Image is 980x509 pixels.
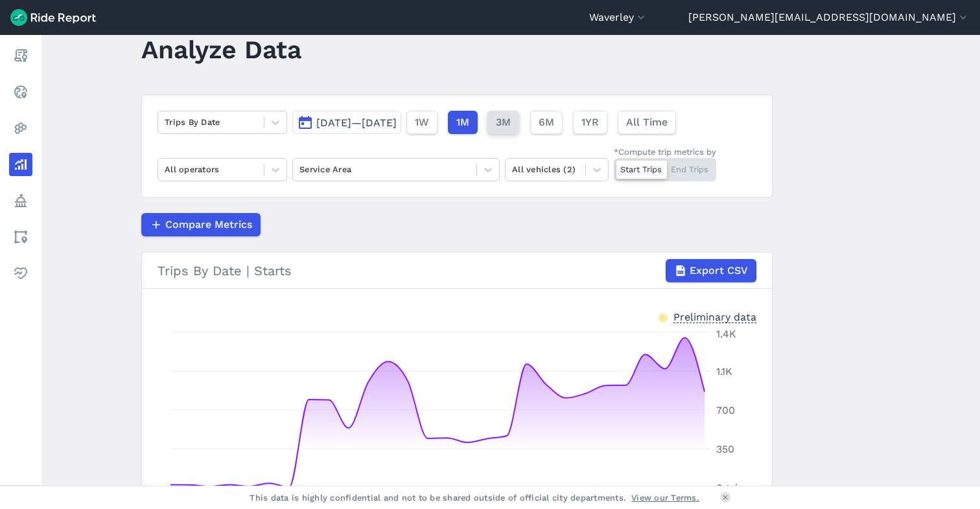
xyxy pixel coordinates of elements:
span: Compare Metrics [165,217,252,232]
button: 1M [448,111,478,134]
h1: Analyze Data [141,32,301,67]
span: [DATE]—[DATE] [316,117,397,129]
button: All Time [618,111,676,134]
a: Realtime [9,80,32,104]
div: *Compute trip metrics by [614,146,716,158]
tspan: 700 [716,404,735,416]
button: [DATE]—[DATE] [292,111,401,134]
img: Ride Report [10,9,96,26]
span: 1YR [581,115,599,130]
a: Heatmaps [9,117,32,140]
div: Preliminary data [673,310,756,323]
button: 3M [487,111,519,134]
button: Export CSV [666,259,756,282]
a: Analyze [9,153,32,176]
tspan: 0 trips [716,482,749,494]
span: All Time [626,115,668,130]
button: Compare Metrics [141,213,261,236]
a: Areas [9,225,32,249]
span: 6M [539,115,554,130]
button: Waverley [589,10,647,25]
span: 1M [456,115,469,130]
a: Policy [9,189,32,212]
a: View our Terms. [631,492,699,504]
tspan: 1.1K [716,365,732,378]
span: 3M [496,115,511,130]
button: 6M [530,111,563,134]
button: 1W [406,111,437,134]
a: Report [9,44,32,67]
button: [PERSON_NAME][EMAIL_ADDRESS][DOMAIN_NAME] [688,10,970,25]
button: 1YR [573,111,607,134]
a: Health [9,262,32,285]
span: Export CSV [690,263,748,278]
div: Trips By Date | Starts [157,259,756,282]
tspan: 1.4K [716,328,736,340]
span: 1W [415,115,429,130]
tspan: 350 [716,443,734,455]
